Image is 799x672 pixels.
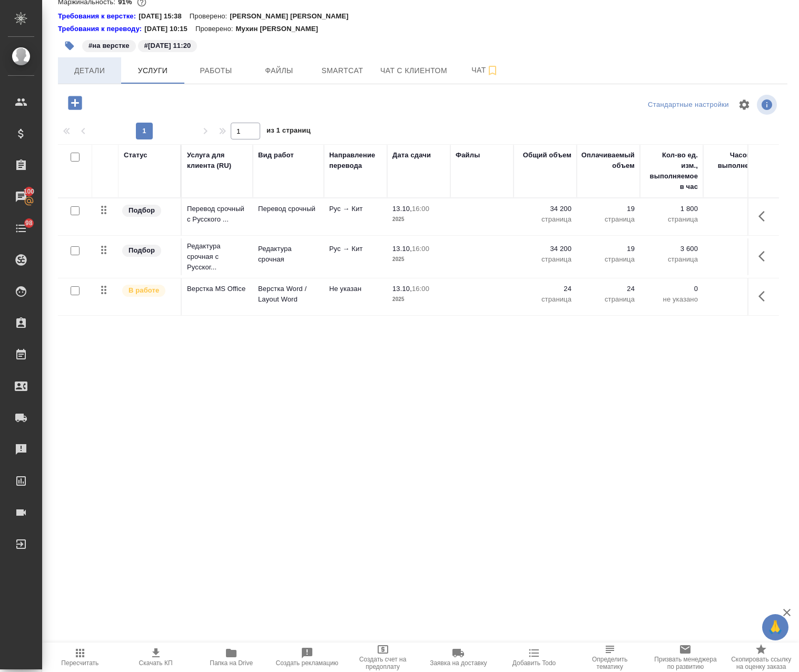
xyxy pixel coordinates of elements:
p: 24 [519,284,571,294]
div: Оплачиваемый объем [581,150,635,171]
span: Определить тематику [578,656,642,670]
span: Создать рекламацию [276,659,339,667]
button: 🙏 [762,614,788,640]
p: 13.10, [392,285,412,293]
span: Услуги [127,64,178,77]
button: Создать счет на предоплату [345,643,421,672]
span: 10.10.2025 11:20 [137,41,199,49]
span: Чат [460,64,510,77]
p: Мухин [PERSON_NAME] [235,24,326,34]
a: Требования к верстке: [58,11,139,22]
div: split button [645,97,732,113]
p: 13.10, [392,245,412,253]
p: [DATE] 15:38 [139,11,190,22]
button: Добавить тэг [58,34,81,57]
button: Скопировать ссылку на оценку заказа [723,643,799,672]
p: Рус → Кит [329,204,382,214]
div: Общий объем [523,150,571,161]
p: Подбор [129,205,155,216]
p: страница [582,214,635,225]
div: Вид работ [258,150,294,161]
button: Создать рекламацию [269,643,345,672]
button: Заявка на доставку [421,643,497,672]
span: Создать счет на предоплату [351,656,415,670]
td: 0 [703,278,766,315]
div: Часов на выполнение [708,150,761,171]
p: страница [582,254,635,265]
span: 100 [17,186,41,197]
button: Показать кнопки [752,204,777,229]
button: Скачать КП [118,643,194,672]
p: 16:00 [412,205,429,213]
button: Пересчитать [42,643,118,672]
p: Перевод срочный [258,204,319,214]
p: [PERSON_NAME] [PERSON_NAME] [230,11,357,22]
p: Редактура срочная с Русског... [187,241,248,273]
p: В работе [129,285,159,296]
button: Добавить Todo [496,643,572,672]
p: Верстка MS Office [187,284,248,294]
div: Направление перевода [329,150,382,171]
p: #на верстке [88,41,130,51]
p: Перевод срочный с Русского ... [187,204,248,225]
p: 2025 [392,294,445,305]
div: Кол-во ед. изм., выполняемое в час [645,150,698,192]
p: [DATE] 10:15 [144,24,195,34]
p: Подбор [129,245,155,256]
p: Рус → Кит [329,244,382,254]
a: Требования к переводу: [58,24,144,34]
div: Файлы [456,150,480,161]
p: страница [519,294,571,305]
span: Чат с клиентом [380,64,447,77]
p: Не указан [329,284,382,294]
p: Редактура срочная [258,244,319,265]
p: 34 200 [519,204,571,214]
div: Нажми, чтобы открыть папку с инструкцией [58,11,139,22]
p: страница [519,214,571,225]
button: Определить тематику [572,643,648,672]
p: Верстка Word / Layout Word [258,284,319,305]
span: Посмотреть информацию [757,95,779,115]
span: 98 [19,218,39,228]
span: на верстке [81,41,137,49]
span: Работы [191,64,241,77]
div: Статус [124,150,147,161]
p: 34 200 [519,244,571,254]
span: Призвать менеджера по развитию [654,656,717,670]
div: Услуга для клиента (RU) [187,150,248,171]
button: Добавить услугу [61,92,90,114]
span: Заявка на доставку [430,659,487,667]
span: Детали [64,64,115,77]
span: Файлы [254,64,304,77]
button: Папка на Drive [193,643,269,672]
button: Показать кнопки [752,284,777,309]
p: страница [519,254,571,265]
p: 2025 [392,214,445,225]
a: 100 [3,184,40,210]
p: 13.10, [392,205,412,213]
p: не указано [645,294,698,305]
a: 98 [3,215,40,242]
span: из 1 страниц [267,124,311,139]
svg: Подписаться [486,64,499,77]
td: 19 [703,198,766,235]
p: 2025 [392,254,445,265]
p: 24 [582,284,635,294]
p: страница [645,214,698,225]
div: Дата сдачи [392,150,431,161]
p: Проверено: [190,11,230,22]
p: #[DATE] 11:20 [144,41,191,51]
p: 19 [582,204,635,214]
button: Показать кнопки [752,244,777,269]
p: 1 800 [645,204,698,214]
td: 9.5 [703,238,766,275]
span: Скачать КП [139,659,173,667]
span: Скопировать ссылку на оценку заказа [729,656,793,670]
span: Папка на Drive [210,659,253,667]
span: Настроить таблицу [732,92,757,117]
p: страница [582,294,635,305]
span: Добавить Todo [512,659,556,667]
p: 0 [645,284,698,294]
p: 19 [582,244,635,254]
p: страница [645,254,698,265]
